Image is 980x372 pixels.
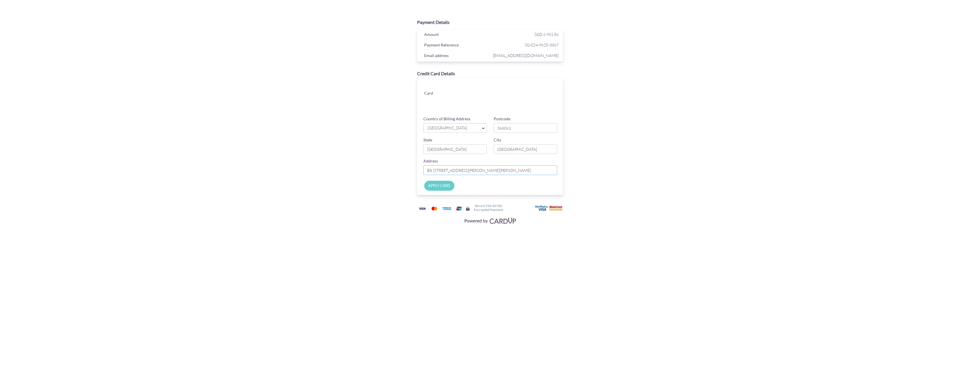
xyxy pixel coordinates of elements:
a: [GEOGRAPHIC_DATA] [423,123,487,133]
label: Address [423,158,438,164]
label: City [494,137,501,143]
img: Visa [416,205,428,212]
iframe: Secure card expiration date input frame [460,96,509,107]
div: Card [420,90,456,98]
label: State [423,137,432,143]
img: American Express [441,205,452,212]
div: Amount [420,31,491,39]
label: Country of Billing Address [423,116,470,122]
span: [EMAIL_ADDRESS][DOMAIN_NAME] [491,52,559,59]
img: Union Pay [453,205,465,212]
span: SGD 6,981.56 [534,32,559,37]
div: Payment Details [417,19,563,26]
div: Credit Card Details [417,70,563,77]
iframe: Secure card number input frame [460,84,558,94]
img: Visa, Mastercard [462,215,518,226]
img: Mastercard [429,205,440,212]
span: SG-024-IN25-3867 [491,41,559,48]
h6: Secure 256-bit SSL Encrypted Payment [474,204,503,211]
label: Postcode [494,116,510,122]
div: Email address [420,52,491,60]
div: Payment Reference [420,41,491,50]
iframe: Secure card security code input frame [509,96,558,107]
input: APPLY CARD [424,181,454,191]
img: User card [535,205,563,212]
img: Secure lock [465,206,470,211]
span: [GEOGRAPHIC_DATA] [427,125,477,131]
